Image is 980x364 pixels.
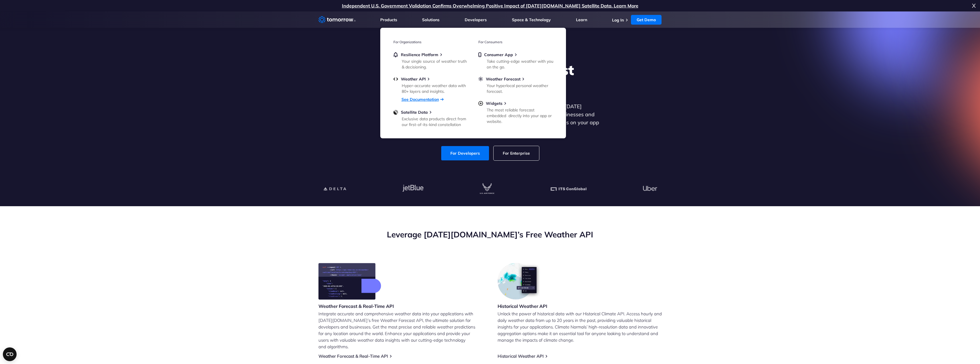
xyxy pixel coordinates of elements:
a: For Enterprise [494,146,539,160]
a: Historical Weather API [498,353,544,359]
a: Get Demo [631,15,662,25]
h3: For Organizations [393,40,468,44]
a: Resilience PlatformYour single source of weather truth & decisioning. [393,52,468,69]
a: Satellite DataExclusive data products direct from our first-of-its-kind constellation [393,110,468,126]
h3: For Consumers [478,40,553,44]
a: Independent U.S. Government Validation Confirms Overwhelming Positive Impact of [DATE][DOMAIN_NAM... [342,3,638,9]
div: Your hyperlocal personal weather forecast. [487,83,553,94]
p: Get reliable and precise weather data through our free API. Count on [DATE][DOMAIN_NAME] for quic... [380,103,601,135]
a: Consumer AppTake cutting-edge weather with you on the go. [478,52,553,69]
span: Weather API [401,76,426,82]
div: Hyper-accurate weather data with 80+ layers and insights. [402,83,468,94]
img: mobile.svg [478,52,481,57]
span: Resilience Platform [401,52,438,57]
a: Solutions [422,17,439,22]
h1: Explore the World’s Best Weather API [380,61,601,96]
a: Learn [576,17,587,22]
button: Open CMP widget [3,347,17,361]
a: Home link [318,15,356,24]
img: api.svg [393,76,398,82]
a: For Developers [441,146,489,160]
h3: Historical Weather API [498,303,547,309]
a: Log In [612,17,624,23]
a: Weather APIHyper-accurate weather data with 80+ layers and insights. [393,76,468,93]
a: Products [380,17,397,22]
p: Unlock the power of historical data with our Historical Climate API. Access hourly and daily weat... [498,310,662,343]
span: Weather Forecast [486,76,520,82]
span: Widgets [486,101,502,106]
span: Consumer App [484,52,513,57]
img: plus-circle.svg [478,101,483,106]
p: Integrate accurate and comprehensive weather data into your applications with [DATE][DOMAIN_NAME]... [318,310,483,350]
img: sun.svg [478,76,483,82]
img: bell.svg [393,52,398,57]
a: Developers [465,17,487,22]
div: Exclusive data products direct from our first-of-its-kind constellation [402,116,468,127]
a: WidgetsThe most reliable forecast embedded directly into your app or website. [478,101,553,123]
div: Your single source of weather truth & decisioning. [402,58,468,70]
h3: Weather Forecast & Real-Time API [318,303,394,309]
h2: Leverage [DATE][DOMAIN_NAME]’s Free Weather API [318,229,662,240]
div: Take cutting-edge weather with you on the go. [487,58,553,70]
a: Weather ForecastYour hyperlocal personal weather forecast. [478,76,553,93]
a: Weather Forecast & Real-Time API [318,353,388,359]
a: Space & Technology [512,17,551,22]
a: See Documentation [401,97,439,102]
div: The most reliable forecast embedded directly into your app or website. [487,107,553,124]
span: Satellite Data [401,110,428,115]
img: satellite-data-menu.png [393,110,398,115]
